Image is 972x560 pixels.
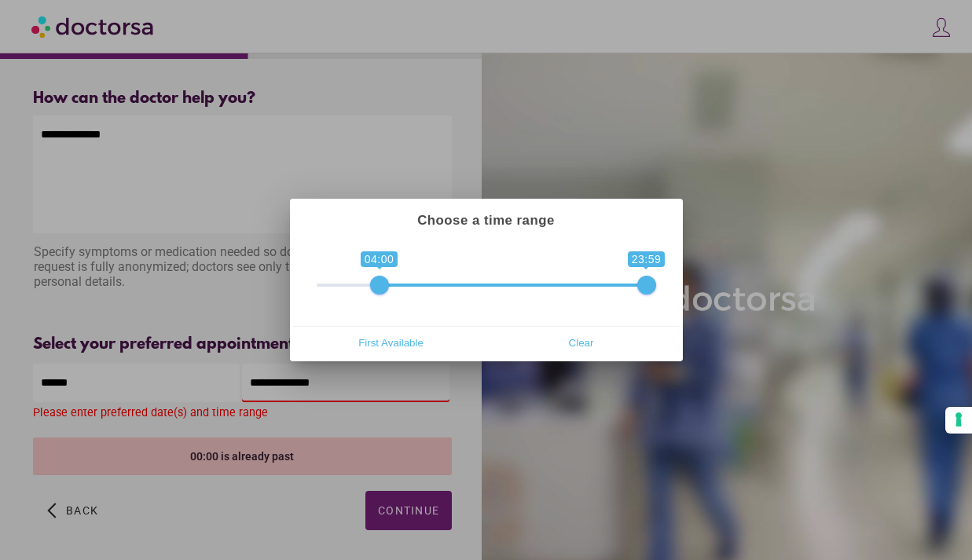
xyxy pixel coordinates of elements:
[296,330,486,355] button: First Available
[945,407,972,434] button: Your consent preferences for tracking technologies
[486,330,677,355] button: Clear
[628,251,666,267] span: 23:59
[301,331,482,354] span: First Available
[417,213,555,228] strong: Choose a time range
[361,251,398,267] span: 04:00
[491,331,672,354] span: Clear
